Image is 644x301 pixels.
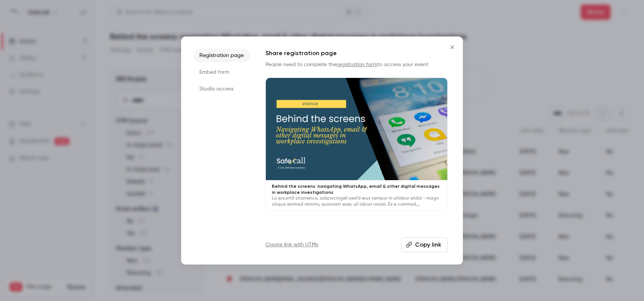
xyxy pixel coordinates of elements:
[336,62,377,67] a: registration form
[445,40,460,55] button: Close
[193,65,250,79] li: Embed form
[265,61,448,68] p: People need to complete the to access your event
[193,49,250,62] li: Registration page
[401,237,448,252] button: Copy link
[265,78,448,211] a: Behind the screens: navigating WhatsApp, email & other digital messages in workplace investigatio...
[265,241,318,249] a: Create link with UTMs
[193,82,250,96] li: Studio access
[265,49,448,58] h1: Share registration page
[272,183,441,195] p: Behind the screens: navigating WhatsApp, email & other digital messages in workplace investigations
[272,195,441,208] p: Lo ipsum’d sitametco, adipiscingeli sed’d eius tempor in utlabor etdol - magn aliqua enimad minim...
